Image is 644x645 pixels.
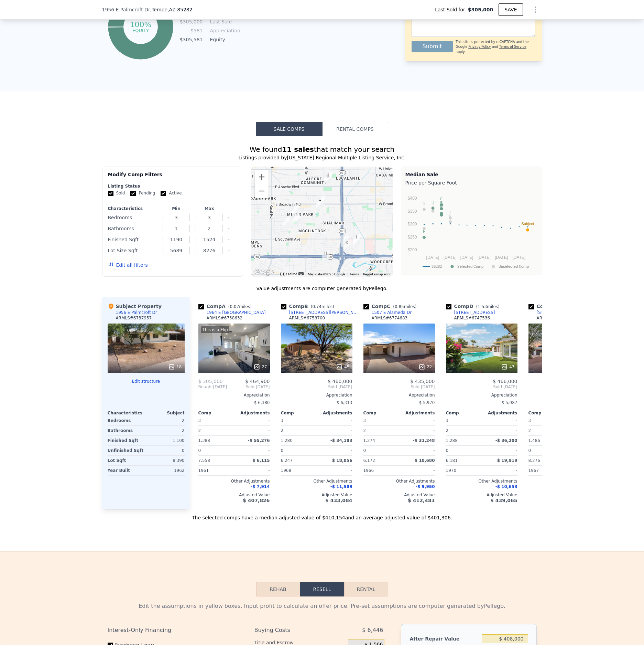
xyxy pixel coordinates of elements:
[198,492,270,498] div: Adjusted Value
[324,172,332,183] div: 2057 E Howe Ave
[477,255,490,260] text: [DATE]
[194,206,225,211] div: Max
[349,272,359,276] a: Terms (opens in new tab)
[449,214,451,218] text: K
[209,27,240,34] td: Appreciation
[108,183,238,189] div: Listing Status
[116,315,152,321] div: ARMLS # 6737957
[236,446,270,455] div: -
[528,392,600,398] div: Appreciation
[227,384,270,390] span: Sold [DATE]
[528,478,600,484] div: Other Adjustments
[500,400,517,405] span: -$ 5,987
[493,379,517,384] span: $ 466,000
[161,206,191,211] div: Min
[227,250,230,252] button: Clear
[102,509,542,521] div: The selected comps have a median adjusted value of $410,154 and an average adjusted value of $401...
[281,303,337,310] div: Comp B
[407,247,417,252] text: $200
[454,315,490,321] div: ARMLS # 6747536
[446,466,480,475] div: 1970
[528,426,563,435] div: 2
[407,222,417,226] text: $300
[148,416,185,425] div: 2
[207,315,243,321] div: ARMLS # 6758632
[401,466,435,475] div: -
[495,438,517,443] span: -$ 36,200
[528,303,584,310] div: Comp E
[198,384,227,390] div: [DATE]
[499,264,529,269] text: Unselected Comp
[460,255,473,260] text: [DATE]
[528,410,564,416] div: Comp
[198,448,201,453] span: 0
[423,229,425,233] text: F
[446,310,495,315] a: [STREET_ADDRESS]
[102,6,150,13] span: 1956 E Palmcroft Dr
[102,145,542,154] div: We found that match your search
[440,205,443,209] text: C
[108,426,145,435] div: Bathrooms
[161,191,166,196] input: Active
[363,458,375,463] span: 6,172
[528,438,540,443] span: 1,486
[108,410,146,416] div: Characteristics
[446,492,517,498] div: Adjusted Value
[405,178,538,188] div: Price per Square Foot
[440,197,443,201] text: E
[528,418,531,423] span: 3
[353,234,360,245] div: 2537 E Pebble Beach Dr
[226,304,254,309] span: ( miles)
[108,456,145,465] div: Lot Sqft
[198,303,254,310] div: Comp A
[254,624,331,636] div: Buying Costs
[363,492,435,498] div: Adjusted Value
[281,448,284,453] span: 0
[446,448,449,453] span: 0
[341,235,349,247] div: 3621 S Cottonwood Dr
[363,466,398,475] div: 1966
[255,184,269,198] button: Zoom out
[198,410,234,416] div: Comp
[148,466,185,475] div: 1962
[108,602,537,610] div: Edit the assumptions in yellow boxes. Input profit to calculate an offer price. Pre-set assumptio...
[198,458,210,463] span: 7,558
[416,484,435,489] span: -$ 9,950
[256,122,322,136] button: Sale Comps
[401,426,435,435] div: -
[102,285,542,292] div: Value adjustments are computer generated by Pellego .
[130,190,155,196] label: Pending
[243,498,270,503] span: $ 407,826
[322,122,388,136] button: Rental Comps
[253,268,276,277] img: Google
[363,478,435,484] div: Other Adjustments
[227,228,230,230] button: Clear
[537,315,573,321] div: ARMLS # 6758491
[253,268,276,277] a: Open this area in Google Maps (opens a new window)
[201,326,229,333] div: This is a Flip
[468,6,493,13] span: $305,000
[330,438,352,443] span: -$ 34,183
[236,426,270,435] div: -
[316,197,324,209] div: 1956 E Palmcroft Dr
[148,456,185,465] div: 8,390
[363,303,419,310] div: Comp C
[456,40,535,54] div: This site is protected by reCAPTCHA and the Google and apply.
[499,3,523,16] button: SAVE
[318,466,352,475] div: -
[407,209,417,214] text: $350
[102,154,542,161] div: Listings provided by [US_STATE] Regional Multiple Listing Service, Inc .
[449,210,451,214] text: J
[108,206,159,211] div: Characteristics
[252,458,270,463] span: $ 6,115
[528,384,600,390] span: Sold [DATE]
[167,7,193,12] span: , AZ 85282
[528,3,542,17] button: Show Options
[108,213,159,222] div: Bedrooms
[289,315,325,321] div: ARMLS # 6758700
[528,466,563,475] div: 1967
[283,216,290,228] div: 1228 E Wesleyan Dr
[410,633,479,645] div: After Repair Value
[281,466,315,475] div: 1968
[412,41,453,52] button: Submit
